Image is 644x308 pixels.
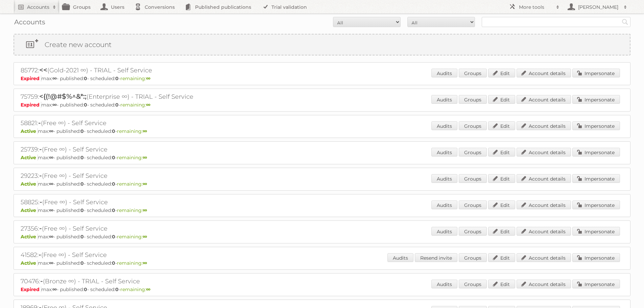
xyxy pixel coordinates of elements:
h2: 85772: (Gold-2021 ∞) - TRIAL - Self Service [21,66,257,75]
strong: 0 [80,207,84,213]
a: Edit [488,280,515,288]
span: remaining: [120,286,150,292]
a: Edit [488,148,515,157]
strong: ∞ [143,207,147,213]
a: Impersonate [572,227,620,236]
a: Edit [488,253,515,262]
span: Active [21,155,38,161]
strong: ∞ [49,155,53,161]
h2: 27356: (Free ∞) - Self Service [21,224,257,233]
a: Account details [517,200,571,209]
p: max: - published: - scheduled: - [21,260,623,266]
a: Account details [517,227,571,236]
strong: ∞ [52,286,57,292]
a: Audits [431,148,457,157]
h2: 41582: (Free ∞) - Self Service [21,251,257,259]
span: <{(!@#$%^&*:; [39,92,87,100]
span: - [40,198,42,206]
strong: ∞ [143,181,147,187]
strong: 0 [80,128,84,134]
h2: 29223: (Free ∞) - Self Service [21,171,257,180]
strong: ∞ [49,234,53,240]
p: max: - published: - scheduled: - [21,102,623,108]
a: Audits [431,95,457,104]
a: Account details [517,174,571,183]
a: Audits [431,227,457,236]
a: Audits [431,174,457,183]
strong: 0 [115,286,119,292]
strong: 0 [84,286,87,292]
span: - [40,277,43,285]
span: << [39,66,47,74]
span: Expired [21,102,41,108]
a: Account details [517,253,571,262]
strong: ∞ [49,260,53,266]
strong: 0 [115,75,119,81]
a: Resend invite [415,253,457,262]
strong: 0 [84,75,87,81]
a: Edit [488,174,515,183]
strong: ∞ [49,128,53,134]
a: Groups [459,121,487,130]
a: Groups [459,69,487,77]
a: Account details [517,95,571,104]
strong: ∞ [143,155,147,161]
a: Account details [517,69,571,77]
span: remaining: [117,155,147,161]
a: Impersonate [572,253,620,262]
a: Groups [459,95,487,104]
a: Groups [459,280,487,288]
p: max: - published: - scheduled: - [21,155,623,161]
strong: 0 [112,155,115,161]
strong: ∞ [146,286,150,292]
h2: More tools [519,4,553,10]
a: Edit [488,200,515,209]
strong: ∞ [52,75,57,81]
span: - [39,224,42,232]
span: Active [21,181,38,187]
strong: 0 [112,234,115,240]
a: Groups [459,253,487,262]
a: Create new account [14,34,630,55]
h2: 75759: (Enterprise ∞) - TRIAL - Self Service [21,92,257,101]
a: Edit [488,227,515,236]
p: max: - published: - scheduled: - [21,207,623,213]
a: Edit [488,95,515,104]
a: Audits [431,121,457,130]
strong: ∞ [49,207,53,213]
span: - [38,119,41,127]
a: Account details [517,121,571,130]
span: Expired [21,75,41,81]
strong: ∞ [146,102,150,108]
input: Search [620,17,630,27]
strong: ∞ [143,260,147,266]
span: - [39,251,41,259]
span: remaining: [117,181,147,187]
a: Audits [431,69,457,77]
span: remaining: [117,207,147,213]
h2: [PERSON_NAME] [576,4,620,10]
span: remaining: [117,234,147,240]
span: remaining: [117,128,147,134]
a: Audits [387,253,413,262]
a: Impersonate [572,148,620,157]
strong: 0 [80,260,84,266]
strong: ∞ [52,102,57,108]
a: Edit [488,69,515,77]
strong: 0 [84,102,87,108]
span: remaining: [120,102,150,108]
strong: 0 [112,260,115,266]
p: max: - published: - scheduled: - [21,181,623,187]
h2: 58821: (Free ∞) - Self Service [21,119,257,127]
strong: 0 [112,128,115,134]
strong: ∞ [143,128,147,134]
p: max: - published: - scheduled: - [21,286,623,292]
a: Account details [517,280,571,288]
strong: 0 [80,181,84,187]
h2: Accounts [27,4,49,10]
span: - [39,145,42,153]
strong: 0 [115,102,119,108]
a: Audits [431,200,457,209]
strong: 0 [112,181,115,187]
a: Impersonate [572,280,620,288]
